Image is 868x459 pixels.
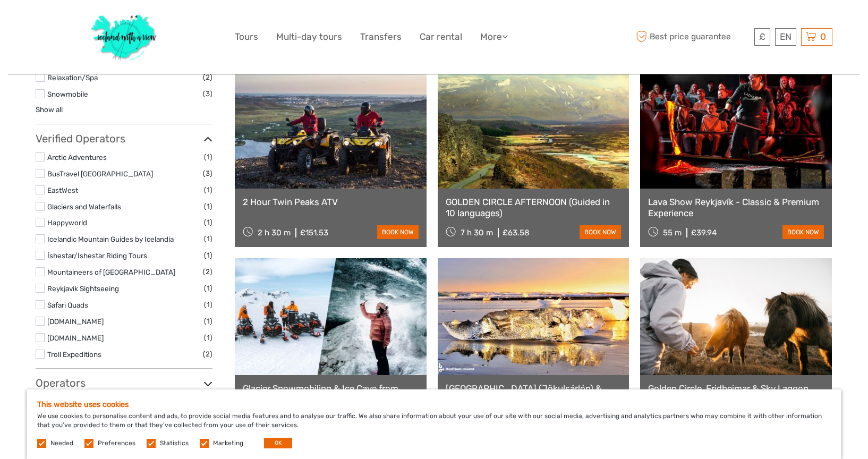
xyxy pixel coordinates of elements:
[36,132,212,145] h3: Verified Operators
[203,71,212,83] span: (2)
[47,218,87,227] a: Happyworld
[420,29,462,45] a: Car rental
[47,202,121,211] a: Glaciers and Waterfalls
[648,383,824,405] a: Golden Circle, Fridheimar & Sky Lagoon Small-Group Saman Pass Tour
[300,228,328,237] div: £151.53
[86,8,163,66] img: 1077-ca632067-b948-436b-9c7a-efe9894e108b_logo_big.jpg
[204,331,212,344] span: (1)
[213,439,243,448] label: Marketing
[203,266,212,278] span: (2)
[360,29,402,45] a: Transfers
[243,383,419,405] a: Glacier Snowmobiling & Ice Cave from [GEOGRAPHIC_DATA]
[47,334,104,342] a: [DOMAIN_NAME]
[258,228,291,237] span: 2 h 30 m
[204,184,212,196] span: (1)
[47,284,119,293] a: Reykjavik Sightseeing
[377,225,419,239] a: book now
[47,186,78,194] a: EastWest
[47,350,101,359] a: Troll Expeditions
[203,88,212,100] span: (3)
[204,216,212,228] span: (1)
[204,282,212,294] span: (1)
[648,197,824,218] a: Lava Show Reykjavík - Classic & Premium Experience
[782,225,824,239] a: book now
[580,225,621,239] a: book now
[819,31,828,42] span: 0
[47,268,175,276] a: Mountaineers of [GEOGRAPHIC_DATA]
[37,400,831,409] h5: This website uses cookies
[203,348,212,360] span: (2)
[235,29,258,45] a: Tours
[691,228,717,237] div: £39.94
[47,90,88,98] a: Snowmobile
[204,315,212,327] span: (1)
[446,197,622,218] a: GOLDEN CIRCLE AFTERNOON (Guided in 10 languages)
[663,228,682,237] span: 55 m
[243,197,419,207] a: 2 Hour Twin Peaks ATV
[503,228,530,237] div: £63.58
[27,389,841,459] div: We use cookies to personalise content and ads, to provide social media features and to analyse ou...
[47,235,174,243] a: Icelandic Mountain Guides by Icelandia
[98,439,135,448] label: Preferences
[461,228,493,237] span: 7 h 30 m
[47,169,153,178] a: BusTravel [GEOGRAPHIC_DATA]
[775,28,796,46] div: EN
[204,151,212,163] span: (1)
[204,299,212,311] span: (1)
[15,19,120,27] p: We're away right now. Please check back later!
[47,301,88,309] a: Safari Quads
[480,29,508,45] a: More
[36,105,63,114] a: Show all
[759,31,765,42] span: £
[47,251,147,260] a: Íshestar/Ishestar Riding Tours
[203,167,212,180] span: (3)
[204,200,212,212] span: (1)
[633,28,752,46] span: Best price guarantee
[47,153,107,161] a: Arctic Adventures
[160,439,189,448] label: Statistics
[50,439,73,448] label: Needed
[47,317,104,326] a: [DOMAIN_NAME]
[122,16,135,29] button: Open LiveChat chat widget
[264,438,292,448] button: OK
[276,29,342,45] a: Multi-day tours
[36,377,212,389] h3: Operators
[204,249,212,261] span: (1)
[47,73,98,82] a: Relaxation/Spa
[446,383,622,405] a: [GEOGRAPHIC_DATA] (Jökulsárlón) & South Iceland Tour
[204,233,212,245] span: (1)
